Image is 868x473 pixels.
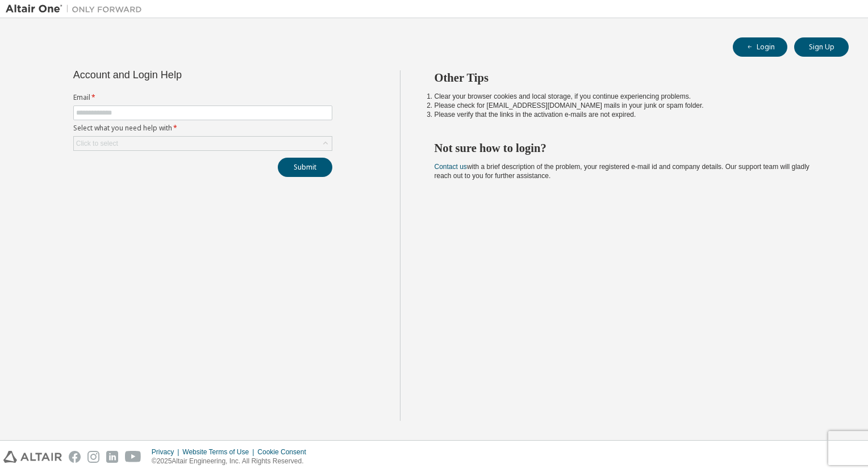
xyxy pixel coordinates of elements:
h2: Other Tips [435,70,829,85]
img: Altair One [6,3,148,15]
button: Sign Up [794,37,849,57]
label: Email [73,93,332,102]
label: Select what you need help with [73,124,332,133]
div: Click to select [76,139,118,148]
div: Privacy [152,447,182,457]
div: Account and Login Help [73,70,281,79]
h2: Not sure how to login? [435,141,829,155]
img: linkedin.svg [106,451,118,463]
span: with a brief description of the problem, your registered e-mail id and company details. Our suppo... [435,163,809,180]
li: Please verify that the links in the activation e-mails are not expired. [435,110,829,119]
li: Clear your browser cookies and local storage, if you continue experiencing problems. [435,92,829,101]
button: Submit [278,158,332,177]
img: facebook.svg [69,451,81,463]
div: Click to select [74,137,332,150]
a: Contact us [435,163,467,171]
div: Website Terms of Use [182,447,257,457]
img: altair_logo.svg [3,451,62,463]
li: Please check for [EMAIL_ADDRESS][DOMAIN_NAME] mails in your junk or spam folder. [435,101,829,110]
img: instagram.svg [87,451,99,463]
p: © 2025 Altair Engineering, Inc. All Rights Reserved. [152,457,313,466]
img: youtube.svg [125,451,141,463]
div: Cookie Consent [257,447,312,457]
button: Login [733,37,787,57]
